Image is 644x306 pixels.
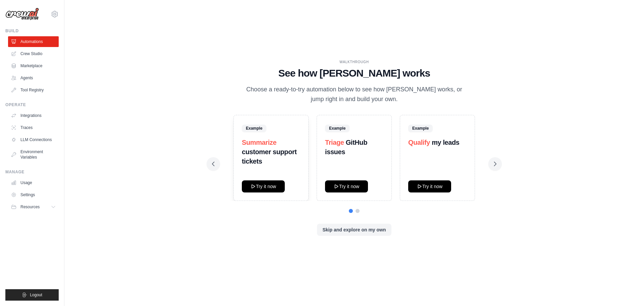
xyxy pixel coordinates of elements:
div: Build [5,28,59,34]
a: LLM Connections [8,134,59,145]
a: Integrations [8,110,59,121]
div: Operate [5,102,59,107]
span: Summarize [242,139,276,146]
a: Settings [8,189,59,200]
div: Manage [5,169,59,175]
button: Logout [5,289,59,301]
button: Try it now [408,180,451,192]
span: Example [408,125,433,132]
button: Try it now [242,180,285,192]
strong: GitHub issues [325,139,367,156]
strong: customer support tickets [242,148,297,165]
span: Example [242,125,266,132]
a: Automations [8,36,59,47]
span: Example [325,125,350,132]
button: Resources [8,202,59,212]
a: Crew Studio [8,48,59,59]
span: Qualify [408,139,430,146]
img: Logo [5,8,39,20]
div: WALKTHROUGH [212,59,496,64]
a: Marketplace [8,60,59,71]
strong: my leads [432,139,459,146]
a: Traces [8,122,59,133]
button: Skip and explore on my own [317,224,391,236]
a: Environment Variables [8,146,59,163]
h1: See how [PERSON_NAME] works [212,67,496,79]
a: Usage [8,177,59,188]
p: Choose a ready-to-try automation below to see how [PERSON_NAME] works, or jump right in and build... [241,85,467,104]
span: Resources [20,204,40,210]
span: Triage [325,139,344,146]
a: Tool Registry [8,85,59,95]
a: Agents [8,73,59,83]
span: Logout [30,292,42,298]
button: Try it now [325,180,368,192]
